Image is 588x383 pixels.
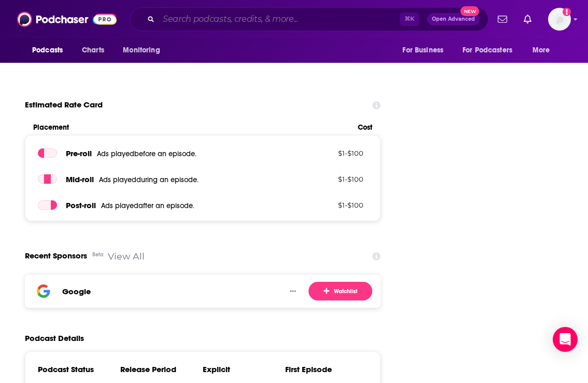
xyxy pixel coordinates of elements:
[563,8,571,16] svg: Add a profile image
[286,286,300,296] button: Show More Button
[116,40,173,60] button: open menu
[32,43,63,58] span: Podcasts
[75,40,110,60] a: Charts
[463,43,512,58] span: For Podcasters
[25,246,100,266] a: Recent SponsorsBeta
[520,10,536,28] a: Show notifications dropdown
[400,12,419,26] span: ⌘ K
[33,123,349,132] span: Placement
[525,40,563,60] button: open menu
[553,327,578,352] div: Open Intercom Messenger
[99,175,199,184] span: Ads played during an episode .
[17,9,117,29] img: Podchaser - Follow, Share and Rate Podcasts
[92,245,104,265] div: Beta
[123,43,160,58] span: Monitoring
[309,282,372,300] button: Watchlist
[38,364,120,374] h3: Podcast Status
[66,148,92,158] span: Pre -roll
[296,149,363,157] p: $ 1 - $ 100
[82,43,104,58] span: Charts
[427,13,480,25] button: Open AdvancedNew
[25,246,87,266] span: Recent Sponsors
[101,201,194,210] span: Ads played after an episode .
[25,40,76,60] button: open menu
[548,8,571,31] button: Show profile menu
[203,364,285,374] h3: Explicit
[130,7,488,31] div: Search podcasts, credits, & more...
[33,281,54,302] img: Google logo
[25,95,103,115] span: Estimated Rate Card
[296,201,363,209] p: $ 1 - $ 100
[62,286,91,296] a: Google
[456,40,527,60] button: open menu
[97,149,197,158] span: Ads played before an episode .
[324,288,357,296] span: Watchlist
[402,43,443,58] span: For Business
[395,40,456,60] button: open menu
[548,8,571,31] span: Logged in as ellerylsmith123
[296,175,363,183] p: $ 1 - $ 100
[285,364,368,374] h3: First Episode
[358,123,372,132] span: Cost
[432,17,475,22] span: Open Advanced
[548,8,571,31] img: User Profile
[159,11,400,28] input: Search podcasts, credits, & more...
[533,43,550,58] span: More
[66,200,96,210] span: Post -roll
[120,364,203,374] h3: Release Period
[66,174,94,184] span: Mid -roll
[108,251,145,262] a: View All
[494,10,511,28] a: Show notifications dropdown
[25,333,84,343] h2: Podcast Details
[460,6,479,16] span: New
